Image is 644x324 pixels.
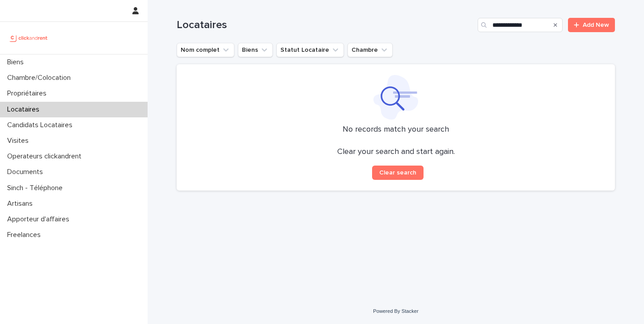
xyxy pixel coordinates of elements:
[4,168,50,176] p: Documents
[177,43,234,57] button: Nom complet
[347,43,393,57] button: Chambre
[4,184,70,192] p: Sinch - Téléphone
[4,199,40,208] p: Artisans
[478,18,563,32] input: Search
[177,19,474,32] h1: Locataires
[4,105,47,114] p: Locataires
[4,231,48,239] p: Freelances
[238,43,273,57] button: Biens
[187,125,604,135] p: No records match your search
[372,166,424,180] button: Clear search
[7,29,51,47] img: UCB0brd3T0yccxBKYDjQ
[379,170,416,176] span: Clear search
[4,215,76,224] p: Apporteur d'affaires
[4,152,89,161] p: Operateurs clickandrent
[583,22,609,28] span: Add New
[276,43,344,57] button: Statut Locataire
[373,308,418,314] a: Powered By Stacker
[568,18,615,32] a: Add New
[4,137,36,145] p: Visites
[4,121,80,129] p: Candidats Locataires
[4,74,78,82] p: Chambre/Colocation
[4,89,54,98] p: Propriétaires
[4,58,31,66] p: Biens
[337,147,455,157] p: Clear your search and start again.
